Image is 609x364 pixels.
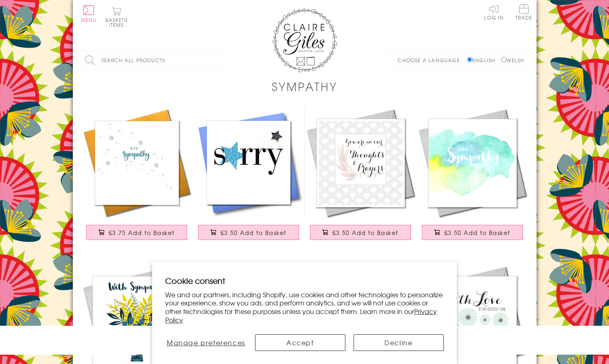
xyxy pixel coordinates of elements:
img: Claire Giles Greetings Cards [272,8,337,72]
span: Menu [81,16,97,24]
img: Sympathy, Sorry, Thinking of you Card, Blue Star, Embellished with a padded star [193,107,305,219]
h1: Sympathy [272,78,337,95]
a: Sympathy, Sorry, Thinking of you Card, Blue Star, Embellished with a padded star £3.50 Add to Basket [193,107,305,248]
button: Manage preferences [165,334,247,351]
span: Trade [515,4,533,20]
input: Search [215,51,223,70]
p: We and our partners, including Shopify, use cookies and other technologies to personalize your ex... [165,290,444,324]
button: £3.75 Add to Basket [86,225,187,240]
h2: Cookie consent [165,275,444,286]
span: £3.50 Add to Basket [444,229,511,237]
a: Privacy Policy [165,306,437,325]
button: Accept [255,334,345,351]
p: Choose a language: [397,57,465,64]
img: Sympathy, Sorry, Thinking of you Card, Fern Flowers, Thoughts & Prayers [305,107,417,219]
span: £3.75 Add to Basket [109,229,175,237]
label: English [467,57,499,64]
a: Trade [515,4,533,22]
span: £3.50 Add to Basket [220,229,287,237]
span: 0 items [109,16,128,28]
a: Log In [484,4,504,20]
span: Manage preferences [167,338,245,347]
img: Sympathy, Sorry, Thinking of you Card, Watercolour, With Sympathy [417,107,528,219]
input: Welsh [501,57,506,62]
button: Menu [81,5,97,22]
span: £3.50 Add to Basket [332,229,399,237]
button: £3.50 Add to Basket [310,225,411,240]
a: Sympathy, Sorry, Thinking of you Card, Fern Flowers, Thoughts & Prayers £3.50 Add to Basket [305,107,417,248]
input: Search all products [81,51,223,70]
input: English [467,57,472,62]
a: Sympathy, Sorry, Thinking of you Card, Watercolour, With Sympathy £3.50 Add to Basket [417,107,528,248]
button: £3.50 Add to Basket [198,225,299,240]
button: £3.50 Add to Basket [422,225,523,240]
a: Sympathy Card, Sorry, Thinking of you, Embellished with pompoms £3.75 Add to Basket [81,107,193,248]
button: Decline [354,334,444,351]
img: Sympathy Card, Sorry, Thinking of you, Embellished with pompoms [81,107,193,219]
button: Basket0 items [105,7,128,27]
label: Welsh [501,57,524,64]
